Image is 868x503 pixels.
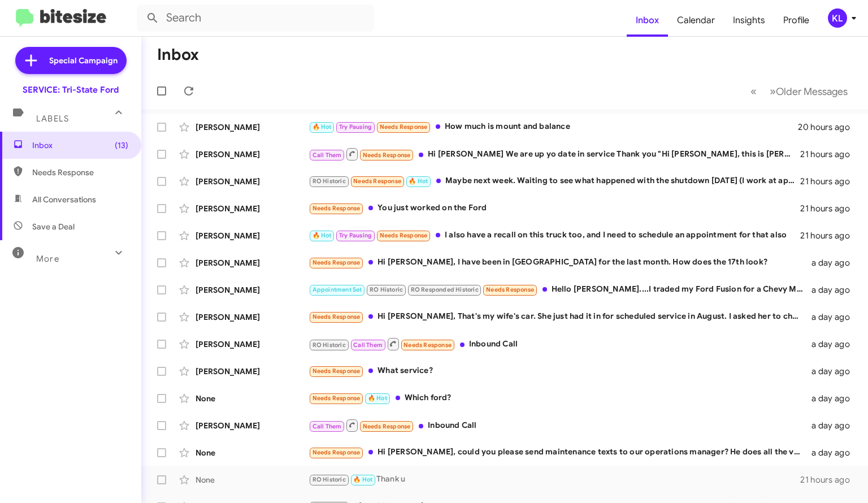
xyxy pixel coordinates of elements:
[411,286,479,293] span: RO Responded Historic
[763,80,854,103] button: Next
[309,120,798,133] div: How much is mount and balance
[339,232,372,239] span: Try Pausing
[809,393,859,404] div: a day ago
[313,394,361,402] span: Needs Response
[196,203,309,214] div: [PERSON_NAME]
[724,4,774,37] a: Insights
[309,175,800,188] div: Maybe next week. Waiting to see what happened with the shutdown [DATE] (I work at apg)
[750,84,757,98] span: «
[309,256,809,269] div: Hi [PERSON_NAME], I have been in [GEOGRAPHIC_DATA] for the last month. How does the 17th look?
[196,257,309,268] div: [PERSON_NAME]
[828,8,847,28] div: KL
[809,339,859,350] div: a day ago
[313,341,346,349] span: RO Historic
[800,474,859,485] div: 21 hours ago
[486,286,534,293] span: Needs Response
[196,420,309,431] div: [PERSON_NAME]
[196,339,309,350] div: [PERSON_NAME]
[309,229,800,242] div: I also have a recall on this truck too, and I need to schedule an appointment for that also
[309,392,809,405] div: Which ford?
[818,8,856,28] button: KL
[368,394,387,402] span: 🔥 Hot
[309,147,800,161] div: Hi [PERSON_NAME] We are up yo date in service Thank you "Hi [PERSON_NAME], this is [PERSON_NAME],...
[309,310,809,323] div: Hi [PERSON_NAME], That's my wife's car. She just had it in for scheduled service in August. I ask...
[809,420,859,431] div: a day ago
[137,5,374,32] input: Search
[313,423,342,430] span: Call Them
[627,4,668,37] a: Inbox
[196,176,309,187] div: [PERSON_NAME]
[339,123,372,131] span: Try Pausing
[49,55,118,66] span: Special Campaign
[800,230,859,241] div: 21 hours ago
[313,476,346,483] span: RO Historic
[196,149,309,160] div: [PERSON_NAME]
[157,46,199,64] h1: Inbox
[36,254,59,264] span: More
[409,177,428,185] span: 🔥 Hot
[309,202,800,215] div: You just worked on the Ford
[800,149,859,160] div: 21 hours ago
[809,447,859,458] div: a day ago
[196,230,309,241] div: [PERSON_NAME]
[313,232,332,239] span: 🔥 Hot
[309,365,809,378] div: What service?
[774,4,818,37] a: Profile
[309,337,809,351] div: Inbound Call
[313,313,361,320] span: Needs Response
[313,286,362,293] span: Appointment Set
[744,80,854,103] nav: Page navigation example
[798,122,859,133] div: 20 hours ago
[809,257,859,268] div: a day ago
[776,85,848,98] span: Older Messages
[196,284,309,296] div: [PERSON_NAME]
[313,449,361,456] span: Needs Response
[196,311,309,323] div: [PERSON_NAME]
[809,311,859,323] div: a day ago
[313,177,346,185] span: RO Historic
[353,341,383,349] span: Call Them
[32,140,128,151] span: Inbox
[196,474,309,485] div: None
[196,393,309,404] div: None
[32,221,75,232] span: Save a Deal
[313,123,332,131] span: 🔥 Hot
[403,341,452,349] span: Needs Response
[32,167,128,178] span: Needs Response
[309,283,809,296] div: Hello [PERSON_NAME]....I traded my Ford Fusion for a Chevy Malibu in May......thanks for checking...
[370,286,403,293] span: RO Historic
[770,84,776,98] span: »
[313,205,361,212] span: Needs Response
[809,284,859,296] div: a day ago
[800,203,859,214] div: 21 hours ago
[309,473,800,486] div: Thank u
[353,177,401,185] span: Needs Response
[363,151,411,159] span: Needs Response
[380,232,428,239] span: Needs Response
[313,259,361,266] span: Needs Response
[353,476,372,483] span: 🔥 Hot
[313,151,342,159] span: Call Them
[196,447,309,458] div: None
[744,80,763,103] button: Previous
[800,176,859,187] div: 21 hours ago
[309,446,809,459] div: Hi [PERSON_NAME], could you please send maintenance texts to our operations manager? He does all ...
[196,122,309,133] div: [PERSON_NAME]
[15,47,127,74] a: Special Campaign
[363,423,411,430] span: Needs Response
[313,367,361,375] span: Needs Response
[115,140,128,151] span: (13)
[668,4,724,37] a: Calendar
[309,418,809,432] div: Inbound Call
[36,114,69,124] span: Labels
[380,123,428,131] span: Needs Response
[32,194,96,205] span: All Conversations
[196,366,309,377] div: [PERSON_NAME]
[809,366,859,377] div: a day ago
[23,84,119,96] div: SERVICE: Tri-State Ford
